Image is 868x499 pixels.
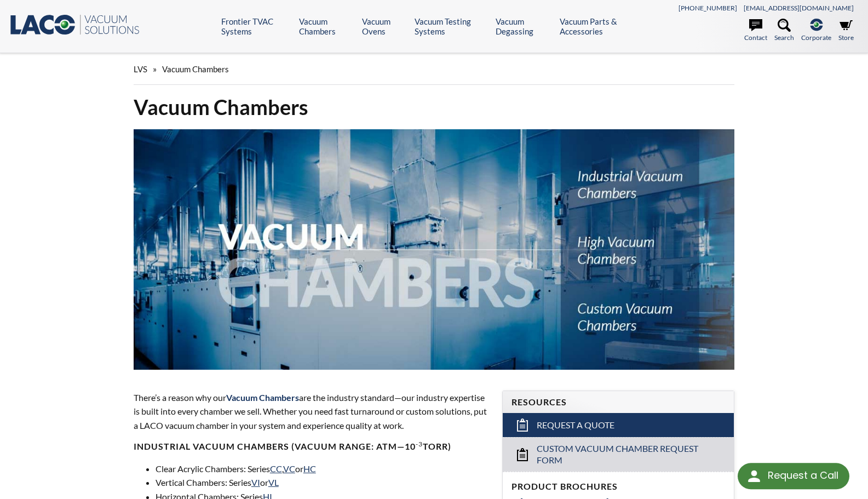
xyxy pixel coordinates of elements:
a: Search [774,19,794,43]
p: There’s a reason why our are the industry standard—our industry expertise is built into every cha... [134,391,489,433]
h4: Resources [511,397,726,408]
span: Request a Quote [537,420,614,431]
a: Request a Quote [503,413,734,437]
a: Vacuum Degassing [496,16,551,36]
span: Custom Vacuum Chamber Request Form [537,443,701,466]
a: Vacuum Ovens [362,16,406,36]
li: Clear Acrylic Chambers: Series , or [156,462,489,476]
a: Vacuum Chambers [299,16,354,36]
span: Corporate [801,32,831,43]
a: [PHONE_NUMBER] [679,4,737,12]
sup: -3 [416,440,423,448]
a: VC [283,463,295,474]
span: Vacuum Chambers [162,64,229,74]
a: Contact [744,19,767,43]
a: CC [270,463,282,474]
span: Vacuum Chambers [226,392,299,403]
h4: Product Brochures [511,481,726,492]
h4: Industrial Vacuum Chambers (vacuum range: atm—10 Torr) [134,441,489,452]
a: HC [303,463,316,474]
li: Vertical Chambers: Series or [156,475,489,490]
a: VI [251,477,260,487]
span: LVS [134,64,147,74]
img: Vacuum Chambers [134,129,735,370]
h1: Vacuum Chambers [134,94,735,121]
a: Custom Vacuum Chamber Request Form [503,437,734,472]
a: VL [268,477,279,487]
div: » [134,54,735,85]
img: round button [745,467,763,485]
a: [EMAIL_ADDRESS][DOMAIN_NAME] [744,4,854,12]
a: Vacuum Testing Systems [415,16,487,36]
a: Frontier TVAC Systems [221,16,291,36]
a: Vacuum Parts & Accessories [560,16,644,36]
a: Store [838,19,854,43]
div: Request a Call [768,463,838,488]
div: Request a Call [738,463,849,489]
